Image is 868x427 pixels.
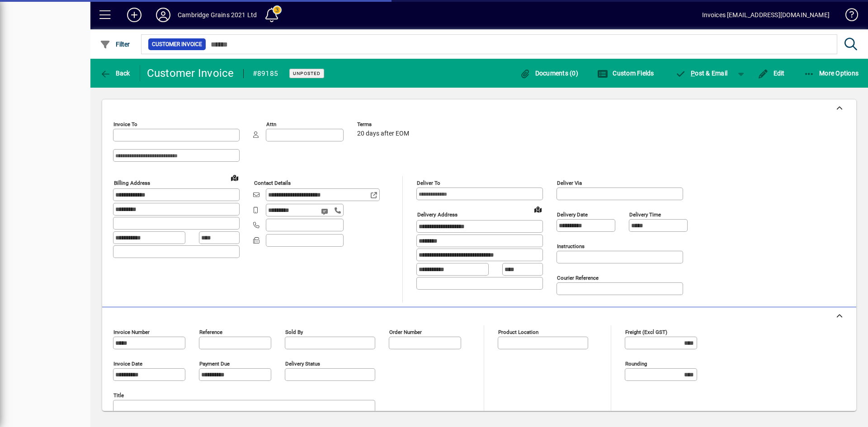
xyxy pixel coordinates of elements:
[557,243,585,249] mat-label: Instructions
[285,329,303,335] mat-label: Sold by
[113,361,142,367] mat-label: Invoice date
[149,7,178,23] button: Profile
[100,41,130,48] span: Filter
[625,361,647,367] mat-label: Rounding
[625,329,667,335] mat-label: Freight (excl GST)
[557,275,599,281] mat-label: Courier Reference
[227,170,242,185] a: View on map
[755,65,787,81] button: Edit
[839,2,857,31] a: Knowledge Base
[285,361,320,367] mat-label: Delivery status
[113,392,124,399] mat-label: Title
[266,121,276,127] mat-label: Attn
[253,66,278,81] div: #89185
[90,65,140,81] app-page-header-button: Back
[100,70,130,77] span: Back
[629,211,661,218] mat-label: Delivery time
[113,329,150,335] mat-label: Invoice number
[517,65,580,81] button: Documents (0)
[113,121,137,127] mat-label: Invoice To
[595,65,656,81] button: Custom Fields
[498,329,538,335] mat-label: Product location
[199,361,230,367] mat-label: Payment due
[293,70,321,76] span: Unposted
[519,70,578,77] span: Documents (0)
[417,180,440,186] mat-label: Deliver To
[98,65,132,81] button: Back
[671,65,732,81] button: Post & Email
[675,70,728,77] span: ost & Email
[120,7,149,23] button: Add
[597,70,654,77] span: Custom Fields
[691,70,695,77] span: P
[357,122,411,127] span: Terms
[531,202,545,216] a: View on map
[389,329,422,335] mat-label: Order number
[178,8,257,22] div: Cambridge Grains 2021 Ltd
[804,70,859,77] span: More Options
[98,36,132,52] button: Filter
[357,130,409,137] span: 20 days after EOM
[147,66,234,80] div: Customer Invoice
[315,201,336,222] button: Send SMS
[152,40,202,49] span: Customer Invoice
[199,329,222,335] mat-label: Reference
[702,8,830,22] div: Invoices [EMAIL_ADDRESS][DOMAIN_NAME]
[557,211,588,218] mat-label: Delivery date
[758,70,785,77] span: Edit
[557,180,582,186] mat-label: Deliver via
[802,65,861,81] button: More Options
